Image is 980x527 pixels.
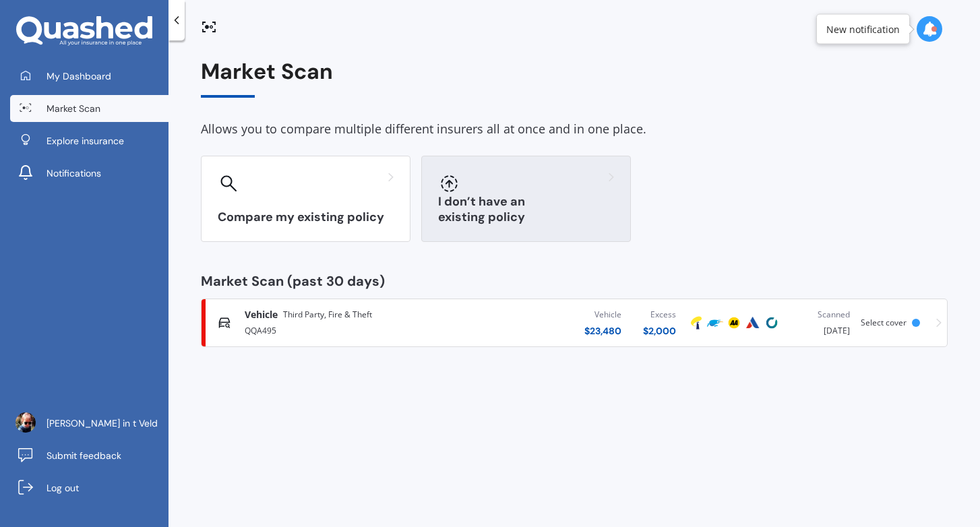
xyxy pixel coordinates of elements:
div: QQA495 [245,321,452,338]
span: [PERSON_NAME] in t Veld [47,416,158,430]
img: Autosure [745,315,761,331]
span: Third Party, Fire & Theft [283,308,372,321]
div: $ 23,480 [584,324,621,338]
a: Notifications [10,160,169,187]
a: Log out [10,474,169,501]
div: $ 2,000 [643,324,676,338]
a: Submit feedback [10,442,169,469]
h3: Compare my existing policy [218,210,394,225]
span: Explore insurance [47,134,124,148]
div: Excess [643,308,676,321]
span: Select cover [861,317,907,328]
div: Allows you to compare multiple different insurers all at once and in one place. [201,119,948,139]
span: Log out [47,481,79,495]
div: [DATE] [792,308,850,338]
div: Vehicle [584,308,621,321]
span: Vehicle [245,308,278,321]
span: Market Scan [47,102,100,115]
span: My Dashboard [47,69,111,83]
a: My Dashboard [10,63,169,90]
a: [PERSON_NAME] in t Veld [10,410,169,437]
a: VehicleThird Party, Fire & TheftQQA495Vehicle$23,480Excess$2,000TowerTrade Me InsuranceAAAutosure... [201,299,948,347]
a: Market Scan [10,95,169,122]
div: Market Scan [201,59,948,98]
span: Submit feedback [47,449,121,462]
span: Notifications [47,166,101,180]
h3: I don’t have an existing policy [438,194,614,225]
div: Scanned [792,308,850,321]
a: Explore insurance [10,127,169,154]
div: New notification [826,22,900,36]
img: Trade Me Insurance [707,315,723,331]
div: Market Scan (past 30 days) [201,274,948,288]
img: AA [726,315,742,331]
img: Tower [688,315,704,331]
img: Cove [764,315,780,331]
img: c97630cd7004cb3bfa818e0e36254001 [16,412,36,433]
